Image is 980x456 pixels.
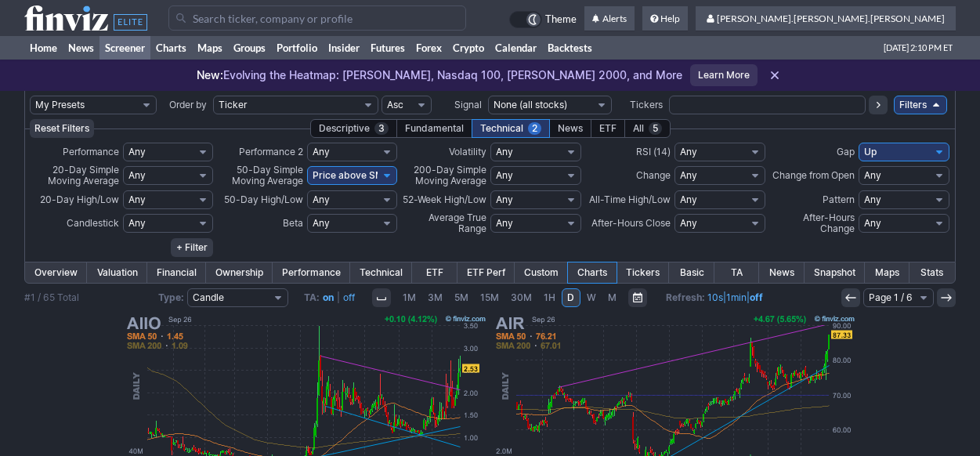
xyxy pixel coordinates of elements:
span: [DATE] 2:10 PM ET [884,36,953,60]
span: 52-Week High/Low [403,194,486,205]
a: Learn More [690,64,758,86]
a: [PERSON_NAME].[PERSON_NAME].[PERSON_NAME] [696,6,956,31]
a: Help [642,6,688,31]
a: 15M [475,288,504,307]
a: 30M [505,288,537,307]
span: 20-Day Simple Moving Average [48,164,119,186]
a: ETF Perf [457,262,515,283]
div: Fundamental [396,119,472,138]
a: Maps [192,36,228,60]
a: 5M [449,288,474,307]
a: Insider [323,36,365,60]
div: #1 / 65 Total [24,290,79,306]
div: News [549,119,591,138]
div: Technical [472,119,550,138]
a: Custom [515,262,568,283]
span: | | [666,290,763,306]
span: D [567,291,574,303]
a: Screener [99,36,150,60]
a: Maps [865,262,909,283]
a: Charts [568,262,617,283]
div: ETF [591,119,625,138]
input: Search [168,5,466,31]
a: Backtests [542,36,598,60]
span: 3M [428,291,443,303]
a: Alerts [584,6,635,31]
a: W [581,288,602,307]
span: + Filter [176,240,208,255]
a: Ownership [206,262,273,283]
a: Calendar [490,36,542,60]
span: New: [197,68,223,81]
span: Pattern [823,194,855,205]
a: M [602,288,622,307]
span: W [587,291,596,303]
span: 30M [511,291,532,303]
span: Volatility [449,146,486,157]
button: Range [628,288,647,307]
a: Valuation [87,262,146,283]
span: 200-Day Simple Moving Average [414,164,486,186]
a: Financial [147,262,206,283]
a: 3M [422,288,448,307]
div: All [624,119,671,138]
span: 3 [374,122,389,135]
span: Tickers [630,99,663,110]
a: News [63,36,99,60]
span: 5M [454,291,468,303]
b: Type: [158,291,184,303]
a: ETF [412,262,457,283]
a: off [750,291,763,303]
a: Portfolio [271,36,323,60]
a: Home [24,36,63,60]
a: 10s [707,291,723,303]
button: Interval [372,288,391,307]
span: Theme [545,11,577,28]
span: 1M [403,291,416,303]
a: Technical [350,262,412,283]
span: 20-Day High/Low [40,194,119,205]
span: 5 [649,122,662,135]
span: Beta [283,217,303,229]
b: TA: [304,291,320,303]
a: 1min [726,291,747,303]
a: Stats [909,262,954,283]
span: After-Hours Close [591,217,671,229]
a: Tickers [617,262,669,283]
a: Basic [669,262,714,283]
span: 15M [480,291,499,303]
span: 50-Day High/Low [224,194,303,205]
span: Gap [837,146,855,157]
a: Charts [150,36,192,60]
a: News [759,262,804,283]
a: TA [714,262,759,283]
span: Average True Range [429,212,486,234]
span: Candlestick [67,217,119,229]
span: Signal [454,99,482,110]
span: 2 [528,122,541,135]
a: Theme [509,11,577,28]
a: Snapshot [805,262,865,283]
a: Performance [273,262,350,283]
a: on [323,291,334,303]
span: After-Hours Change [803,212,855,234]
span: M [608,291,617,303]
div: Descriptive [310,119,397,138]
span: Change from Open [772,169,855,181]
a: 1H [538,288,561,307]
span: All-Time High/Low [589,194,671,205]
span: 50-Day Simple Moving Average [232,164,303,186]
b: Refresh: [666,291,705,303]
a: off [343,291,355,303]
a: Forex [410,36,447,60]
a: D [562,288,580,307]
span: RSI (14) [636,146,671,157]
span: | [337,291,340,303]
a: Overview [25,262,87,283]
a: Groups [228,36,271,60]
a: 1M [397,288,421,307]
p: Evolving the Heatmap: [PERSON_NAME], Nasdaq 100, [PERSON_NAME] 2000, and More [197,67,682,83]
span: Order by [169,99,207,110]
span: Performance 2 [239,146,303,157]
